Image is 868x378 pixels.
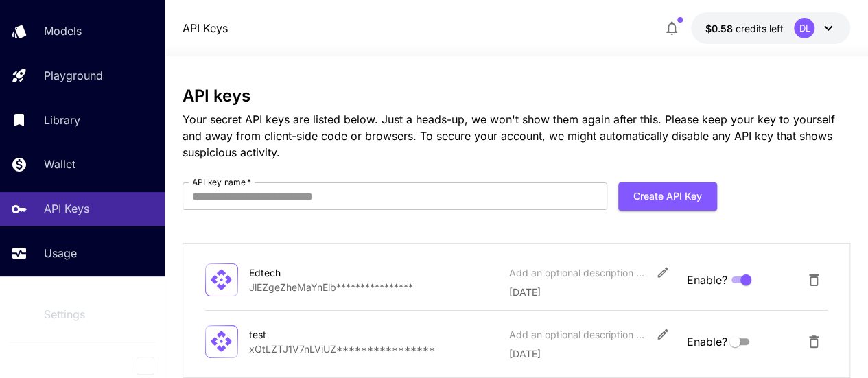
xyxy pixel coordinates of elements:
[705,23,735,34] span: $0.58
[509,265,646,280] div: Add an optional description or comment
[44,112,80,128] p: Library
[249,265,386,280] div: Edtech
[44,245,77,261] p: Usage
[800,328,828,355] button: Delete API Key
[735,23,783,34] span: credits left
[192,176,251,188] label: API key name
[183,86,851,106] h3: API keys
[137,357,154,375] button: Collapse sidebar
[650,260,675,285] button: Edit
[691,12,850,44] button: $0.5764DL
[183,20,228,36] a: API Keys
[44,306,85,322] p: Settings
[44,156,75,172] p: Wallet
[509,346,676,361] p: [DATE]
[650,322,675,346] button: Edit
[249,327,386,342] div: test
[147,353,165,378] div: Collapse sidebar
[800,266,828,294] button: Delete API Key
[509,327,646,342] div: Add an optional description or comment
[44,23,82,39] p: Models
[686,272,727,288] span: Enable?
[686,333,727,350] span: Enable?
[509,285,676,299] p: [DATE]
[44,200,89,217] p: API Keys
[794,18,814,38] div: DL
[183,20,228,36] nav: breadcrumb
[618,182,717,211] button: Create API Key
[44,67,103,84] p: Playground
[183,111,851,161] p: Your secret API keys are listed below. Just a heads-up, we won't show them again after this. Plea...
[705,21,783,36] div: $0.5764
